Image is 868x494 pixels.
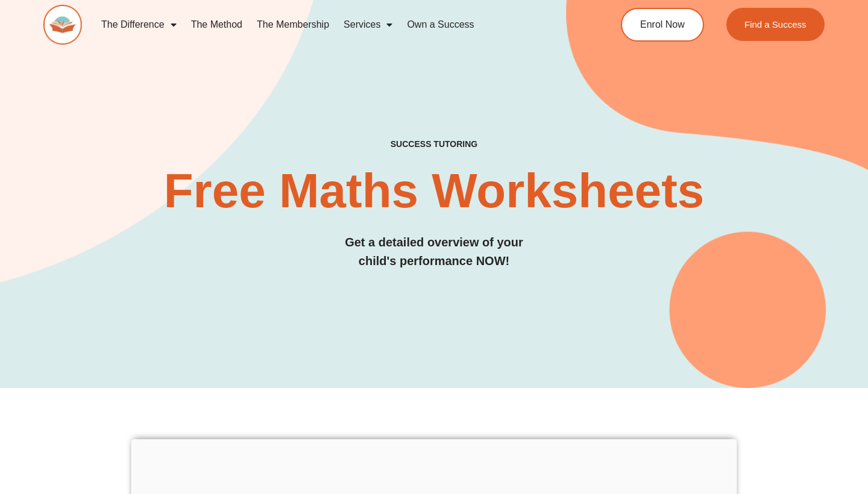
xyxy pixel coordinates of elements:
[94,11,184,39] a: The Difference
[744,20,807,29] span: Find a Success
[43,167,825,215] h2: Free Maths Worksheets​
[726,8,825,41] a: Find a Success
[400,11,481,39] a: Own a Success
[336,11,400,39] a: Services
[184,11,250,39] a: The Method
[621,8,704,42] a: Enrol Now
[43,233,825,270] h3: Get a detailed overview of your child's performance NOW!
[250,11,336,39] a: The Membership
[43,139,825,149] h4: SUCCESS TUTORING​
[94,11,576,39] nav: Menu
[640,20,685,30] span: Enrol Now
